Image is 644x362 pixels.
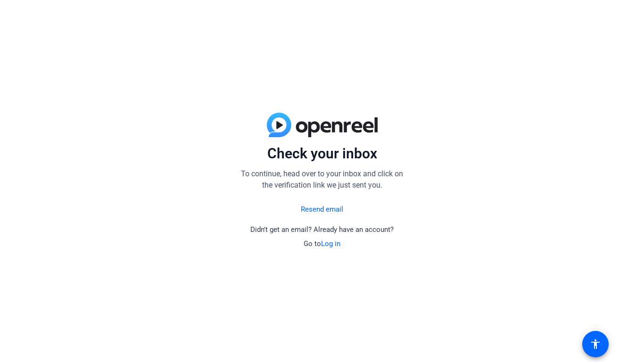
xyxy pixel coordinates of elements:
[250,225,394,234] span: Didn't get an email? Already have an account?
[237,168,407,191] p: To continue, head over to your inbox and click on the verification link we just sent you.
[267,113,378,137] img: blue-gradient.svg
[237,145,407,163] p: Check your inbox
[590,338,601,350] mat-icon: accessibility
[304,239,340,248] span: Go to
[321,239,340,248] a: Log in
[301,204,343,215] a: Resend email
